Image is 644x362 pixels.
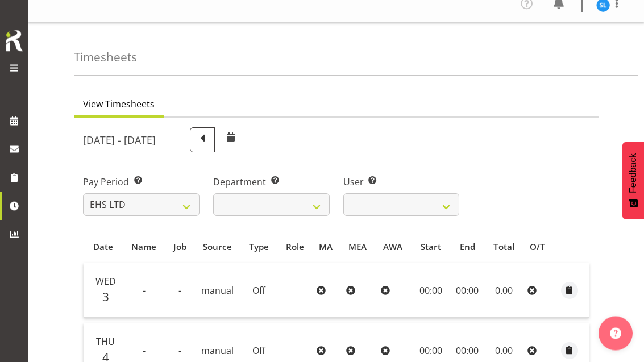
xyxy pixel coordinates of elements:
label: Pay Period [83,176,200,189]
button: Feedback - Show survey [622,142,644,219]
span: Wed [95,276,116,288]
h5: [DATE] - [DATE] [83,134,156,147]
div: MEA [348,241,370,254]
div: Job [172,241,188,254]
td: 00:00 [450,264,485,318]
div: Type [247,241,271,254]
td: Off [241,264,277,318]
td: 0.00 [485,264,523,318]
span: manual [201,345,234,357]
span: - [178,285,181,297]
span: View Timesheets [83,98,155,111]
label: User [343,176,460,189]
div: MA [319,241,335,254]
span: - [143,345,146,357]
span: 3 [102,289,109,305]
span: - [143,285,146,297]
span: Thu [96,336,115,348]
h4: Timesheets [74,51,137,64]
div: O/T [530,241,549,254]
label: Department [213,176,330,189]
span: manual [201,285,234,297]
div: Name [129,241,159,254]
div: End [456,241,479,254]
td: 00:00 [413,264,450,318]
div: Role [284,241,306,254]
img: help-xxl-2.png [610,328,621,339]
span: - [178,345,181,357]
img: Rosterit icon logo [3,28,26,53]
div: AWA [383,241,406,254]
div: Source [201,241,234,254]
span: Feedback [628,153,638,193]
div: Date [90,241,116,254]
div: Total [492,241,517,254]
div: Start [419,241,443,254]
